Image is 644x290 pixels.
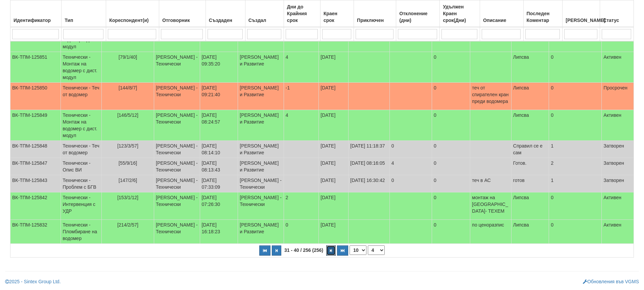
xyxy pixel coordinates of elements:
[61,141,102,158] td: Технически - Теч от водомер
[119,54,137,60] span: [79/1/40]
[12,16,59,25] div: Идентификатор
[432,220,470,244] td: 0
[480,0,523,27] th: Описание: No sort applied, activate to apply an ascending sort
[322,9,352,25] div: Краен срок
[284,0,320,27] th: Дни до Крайния срок: No sort applied, activate to apply an ascending sort
[513,160,527,166] span: Готов.
[154,141,200,158] td: [PERSON_NAME] - Технически
[368,245,385,255] select: Страница номер
[200,52,238,83] td: [DATE] 09:35:20
[5,279,61,284] a: 2025 - Sintex Group Ltd.
[208,16,243,25] div: Създаден
[602,220,634,244] td: Активен
[549,110,602,141] td: 0
[472,221,509,228] p: по ценоразпис
[286,54,288,60] span: 4
[349,141,390,158] td: [DATE] 11:18:37
[61,175,102,192] td: Технически - Проблем с БГВ
[432,192,470,220] td: 0
[472,177,509,184] p: теч в АС
[108,16,157,25] div: Кореспондент(и)
[10,192,61,220] td: ВК-ТПМ-125842
[238,110,284,141] td: [PERSON_NAME] и Развитие
[10,83,61,110] td: ВК-ТПМ-125850
[238,220,284,244] td: [PERSON_NAME] и Развитие
[319,175,349,192] td: [DATE]
[432,175,470,192] td: 0
[482,16,522,25] div: Описание
[10,52,61,83] td: ВК-ТПМ-125851
[549,220,602,244] td: 0
[62,0,106,27] th: Тип: No sort applied, activate to apply an ascending sort
[389,158,432,175] td: 4
[119,160,137,166] span: [55/9/16]
[200,83,238,110] td: [DATE] 09:21:40
[10,158,61,175] td: ВК-ТПМ-125847
[513,54,529,60] span: Липсва
[200,158,238,175] td: [DATE] 08:13:43
[200,175,238,192] td: [DATE] 07:33:09
[442,2,478,25] div: Удължен Краен срок(Дни)
[10,141,61,158] td: ВК-ТПМ-125848
[319,83,349,110] td: [DATE]
[61,220,102,244] td: Технически - Пломбиране на водомер
[238,158,284,175] td: [PERSON_NAME] и Развитие
[602,52,634,83] td: Активен
[349,158,390,175] td: [DATE] 08:16:05
[200,192,238,220] td: [DATE] 07:26:30
[286,112,288,118] span: 4
[119,85,137,90] span: [144/8/7]
[117,143,138,149] span: [123/3/57]
[286,85,290,90] span: -1
[349,175,390,192] td: [DATE] 16:30:42
[602,16,632,25] div: Статус
[154,158,200,175] td: [PERSON_NAME] - Технически
[350,245,366,255] select: Брой редове на страница
[238,175,284,192] td: [PERSON_NAME] - Технически
[286,2,318,25] div: Дни до Крайния срок
[398,9,438,25] div: Отклонение (дни)
[319,192,349,220] td: [DATE]
[600,0,634,27] th: Статус: No sort applied, activate to apply an ascending sort
[356,16,394,25] div: Приключен
[549,175,602,192] td: 1
[259,245,270,256] button: Първа страница
[319,220,349,244] td: [DATE]
[61,52,102,83] td: Технически - Монтаж на водомер с дист. модул
[319,141,349,158] td: [DATE]
[245,0,284,27] th: Създал: No sort applied, activate to apply an ascending sort
[432,52,470,83] td: 0
[200,220,238,244] td: [DATE] 16:18:23
[61,83,102,110] td: Технически - Теч от водомер
[154,52,200,83] td: [PERSON_NAME] - Технически
[602,175,634,192] td: Затворен
[238,192,284,220] td: [PERSON_NAME] - Технически
[602,141,634,158] td: Затворен
[602,110,634,141] td: Активен
[117,112,138,118] span: [146/5/12]
[602,158,634,175] td: Затворен
[154,83,200,110] td: [PERSON_NAME] - Технически
[513,195,529,200] span: Липсва
[10,110,61,141] td: ВК-ТПМ-125849
[61,158,102,175] td: Технически - Опис ВИ
[472,194,509,214] p: монтаж на [GEOGRAPHIC_DATA]- ТЕХЕМ
[238,52,284,83] td: [PERSON_NAME] и Развитие
[154,110,200,141] td: [PERSON_NAME] - Технически
[247,16,282,25] div: Създал
[326,245,336,256] button: Следваща страница
[564,16,598,25] div: [PERSON_NAME]
[472,84,509,105] p: теч от спирателен кран преди водомера
[206,0,245,27] th: Създаден: No sort applied, activate to apply an ascending sort
[10,220,61,244] td: ВК-ТПМ-125832
[119,178,137,183] span: [147/2/6]
[389,141,432,158] td: 0
[513,178,525,183] span: готов
[286,195,288,200] span: 2
[583,279,639,284] a: Обновления във VGMS
[200,110,238,141] td: [DATE] 08:24:57
[513,112,529,118] span: Липсва
[513,143,543,155] span: Справил се е сам
[523,0,563,27] th: Последен Коментар: No sort applied, activate to apply an ascending sort
[117,222,138,228] span: [214/2/57]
